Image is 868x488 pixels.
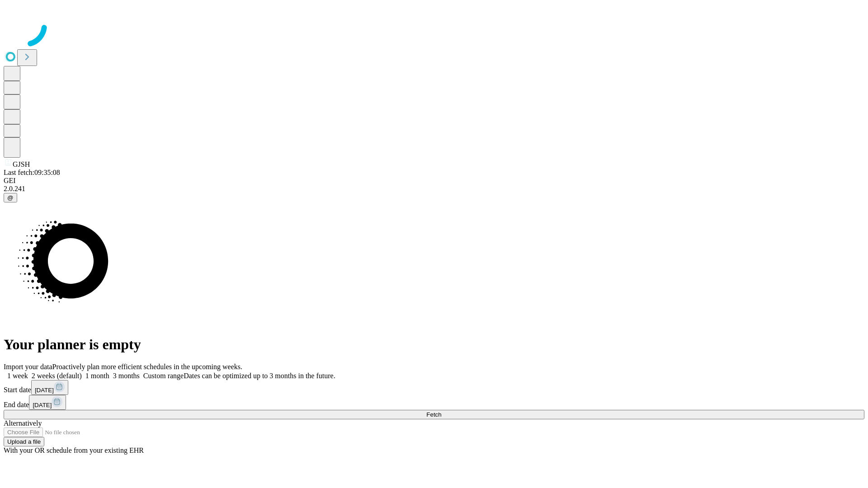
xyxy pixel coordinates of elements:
[31,380,68,395] button: [DATE]
[4,380,864,395] div: Start date
[4,410,864,419] button: Fetch
[4,169,60,176] span: Last fetch: 09:35:08
[184,372,335,380] span: Dates can be optimized up to 3 months in the future.
[113,372,140,380] span: 3 months
[33,402,52,408] span: [DATE]
[143,372,184,380] span: Custom range
[4,419,42,427] span: Alternatively
[85,372,109,380] span: 1 month
[4,336,864,353] h1: Your planner is empty
[4,193,17,202] button: @
[4,395,864,410] div: End date
[4,177,864,185] div: GEI
[4,437,44,446] button: Upload a file
[4,185,864,193] div: 2.0.241
[7,194,14,201] span: @
[426,411,441,418] span: Fetch
[4,363,52,371] span: Import your data
[29,395,66,410] button: [DATE]
[4,446,144,454] span: With your OR schedule from your existing EHR
[7,372,28,380] span: 1 week
[13,160,30,168] span: GJSH
[52,363,242,371] span: Proactively plan more efficient schedules in the upcoming weeks.
[32,372,82,380] span: 2 weeks (default)
[35,387,54,394] span: [DATE]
